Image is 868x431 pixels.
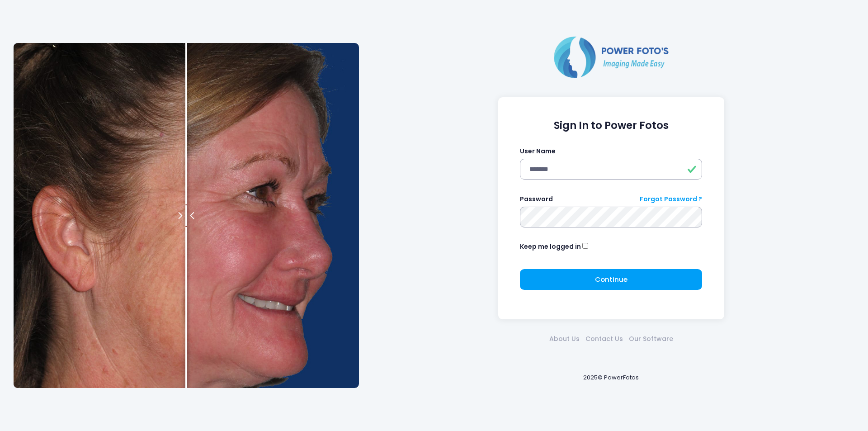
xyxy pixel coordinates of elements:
[520,147,556,156] label: User Name
[626,334,676,344] a: Our Software
[520,269,702,290] button: Continue
[520,242,581,251] label: Keep me logged in
[520,194,553,204] label: Password
[640,194,702,204] a: Forgot Password ?
[368,358,854,397] div: 2025© PowerFotos
[550,34,672,80] img: Logo
[595,275,627,284] span: Continue
[546,334,582,344] a: About Us
[582,334,626,344] a: Contact Us
[520,119,702,132] h1: Sign In to Power Fotos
